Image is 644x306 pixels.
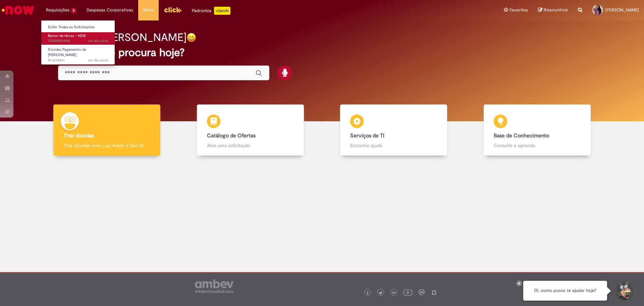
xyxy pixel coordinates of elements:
[63,142,150,149] p: Tirar dúvidas com Lupi Assist e Gen Ai
[143,7,154,13] span: More
[494,132,549,139] b: Base de Conhecimento
[494,142,581,149] p: Consulte e aprenda
[48,58,108,63] span: R13574831
[58,47,586,58] h2: O que você procura hoje?
[48,47,86,57] span: Dúvidas Pagamento de [PERSON_NAME]
[509,7,528,13] span: Favoritos
[46,7,69,13] span: Requisições
[350,142,437,149] p: Encontre ajuda
[466,104,609,156] a: Base de Conhecimento Consulte e aprenda
[214,7,230,15] p: +GenAi
[41,46,115,60] a: Aberto R13574831 : Dúvidas Pagamento de Salário
[322,104,466,156] a: Serviços de TI Encontre ajuda
[41,24,115,31] a: Exibir Todas as Solicitações
[88,58,108,63] time: 29/09/2025 08:01:22
[179,104,322,156] a: Catálogo de Ofertas Abra uma solicitação
[88,38,108,43] span: um dia atrás
[419,289,425,295] img: logo_footer_workplace.png
[48,33,86,38] span: Banco de Horas - NEW
[186,33,196,42] img: happy-face.png
[207,132,256,139] b: Catálogo de Ofertas
[35,104,179,156] a: Tirar dúvidas Tirar dúvidas com Lupi Assist e Gen Ai
[71,8,76,13] span: 2
[88,38,108,43] time: 29/09/2025 09:03:17
[605,7,639,13] span: [PERSON_NAME]
[58,32,186,43] h2: Bom dia, [PERSON_NAME]
[207,142,294,149] p: Abra uma solicitação
[614,281,634,301] button: Iniciar Conversa de Suporte
[538,7,568,13] a: Rascunhos
[366,291,369,295] img: logo_footer_facebook.png
[523,281,607,301] div: Oi, como posso te ajudar hoje?
[41,32,115,45] a: Aberto SR000591098 : Banco de Horas - NEW
[350,132,384,139] b: Serviços de TI
[63,132,94,139] b: Tirar dúvidas
[392,291,396,295] img: logo_footer_linkedin.png
[48,38,108,44] span: SR000591098
[192,7,230,15] div: Padroniza
[41,20,115,65] ul: Requisições
[379,291,382,295] img: logo_footer_twitter.png
[544,7,568,13] span: Rascunhos
[87,7,133,13] span: Despesas Corporativas
[404,288,412,297] img: logo_footer_youtube.png
[431,289,437,295] img: logo_footer_naosei.png
[88,58,108,63] span: um dia atrás
[1,3,35,17] img: ServiceNow
[195,279,233,293] img: logo_footer_ambev_rotulo_gray.png
[164,5,182,15] img: click_logo_yellow_360x200.png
